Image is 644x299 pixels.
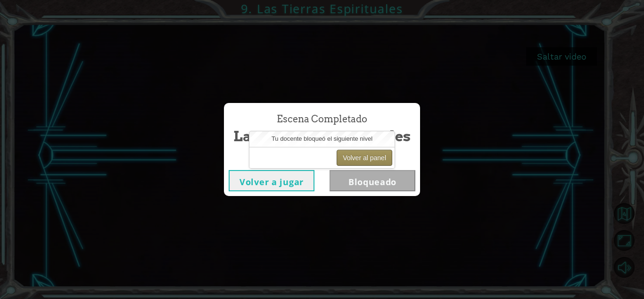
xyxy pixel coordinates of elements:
span: Las Tierras Espirituales [233,126,411,146]
button: Volver al panel [337,150,392,166]
span: Escena Completado [277,112,367,126]
span: Tu docente bloqueó el siguiente nivel [272,135,372,142]
button: Bloqueado [330,170,415,191]
button: Volver a jugar [229,170,314,191]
